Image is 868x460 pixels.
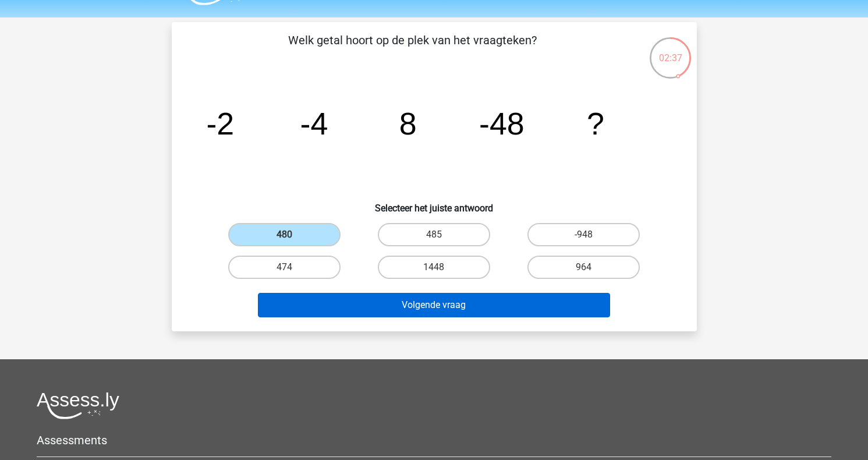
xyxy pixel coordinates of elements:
[228,223,341,246] label: 480
[190,193,678,214] h6: Selecteer het juiste antwoord
[206,106,234,141] tspan: -2
[527,223,640,246] label: -948
[399,106,416,141] tspan: 8
[378,256,490,279] label: 1448
[258,293,610,317] button: Volgende vraag
[300,106,328,141] tspan: -4
[228,256,341,279] label: 474
[649,36,692,65] div: 02:37
[37,392,119,419] img: Assessly logo
[527,256,640,279] label: 964
[479,106,525,141] tspan: -48
[378,223,490,246] label: 485
[37,433,831,447] h5: Assessments
[190,31,635,66] p: Welk getal hoort op de plek van het vraagteken?
[587,106,604,141] tspan: ?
